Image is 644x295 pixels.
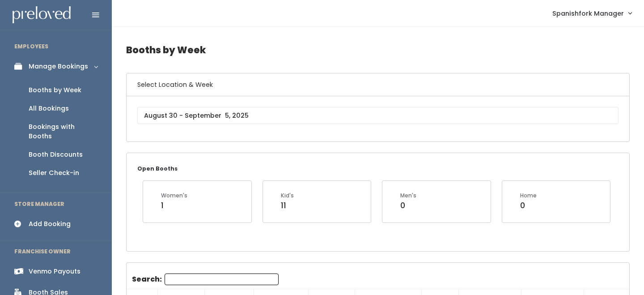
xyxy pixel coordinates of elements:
[13,6,71,24] img: preloved logo
[126,38,630,62] h4: Booths by Week
[400,192,416,200] div: Men's
[29,150,83,159] div: Booth Discounts
[400,200,416,211] div: 0
[29,168,79,178] div: Seller Check-in
[281,200,294,211] div: 11
[127,73,629,96] h6: Select Location & Week
[543,4,640,23] a: Spanishfork Manager
[137,107,619,124] input: August 30 - September 5, 2025
[161,192,187,200] div: Women's
[29,62,88,71] div: Manage Bookings
[132,274,279,285] label: Search:
[29,267,80,276] div: Venmo Payouts
[29,104,69,113] div: All Bookings
[281,192,294,200] div: Kid's
[552,9,624,18] span: Spanishfork Manager
[29,86,81,95] div: Booths by Week
[29,219,71,229] div: Add Booking
[520,192,537,200] div: Home
[520,200,537,211] div: 0
[137,165,178,172] small: Open Booths
[161,200,187,211] div: 1
[29,122,97,141] div: Bookings with Booths
[165,274,279,285] input: Search:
